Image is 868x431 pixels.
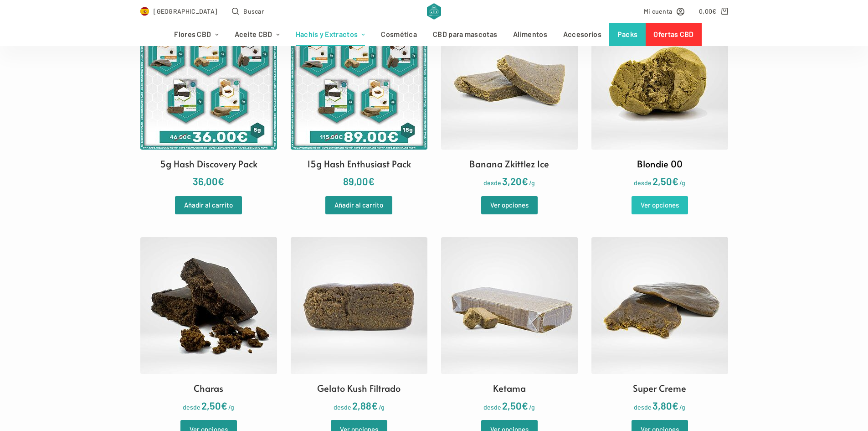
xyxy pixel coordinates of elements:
[646,23,702,46] a: Ofertas CBD
[493,381,526,395] h2: Ketama
[371,400,378,411] span: €
[502,175,528,187] bdi: 3,20
[201,400,227,411] bdi: 2,50
[166,23,226,46] a: Flores CBD
[699,6,728,16] a: Carro de compra
[325,196,392,214] a: Añade “15g Hash Enthusiast Pack” a tu carrito
[343,175,375,187] bdi: 89,00
[483,403,501,411] span: desde
[633,381,686,395] h2: Super Creme
[243,6,264,16] span: Buscar
[522,400,528,411] span: €
[502,400,528,411] bdi: 2,50
[194,381,223,395] h2: Charas
[154,6,217,16] span: [GEOGRAPHIC_DATA]
[427,3,441,20] img: CBD Alchemy
[679,403,685,411] span: /g
[469,157,549,171] h2: Banana Zkittlez Ice
[425,23,505,46] a: CBD para mascotas
[699,7,717,15] bdi: 0,00
[441,237,578,414] a: Ketama desde2,50€/g
[644,6,673,16] span: Mi cuenta
[505,23,555,46] a: Alimentos
[634,179,652,187] span: desde
[183,403,200,411] span: desde
[140,13,277,189] a: 5g Hash Discovery Pack 36,00€
[307,157,411,171] h2: 15g Hash Enthusiast Pack
[609,23,646,46] a: Packs
[644,6,685,16] a: Mi cuenta
[632,196,688,214] a: Elige las opciones para “Blondie 00”
[634,403,652,411] span: desde
[218,175,224,187] span: €
[672,175,678,187] span: €
[140,6,218,16] a: Select Country
[291,237,427,414] a: Gelato Kush Filtrado desde2,88€/g
[483,179,501,187] span: desde
[368,175,375,187] span: €
[166,23,702,46] nav: Menú de cabecera
[160,157,257,171] h2: 5g Hash Discovery Pack
[232,6,264,16] button: Abrir formulario de búsqueda
[317,381,401,395] h2: Gelato Kush Filtrado
[481,196,538,214] a: Elige las opciones para “Banana Zkittlez Ice”
[529,179,535,187] span: /g
[529,403,535,411] span: /g
[334,403,351,411] span: desde
[175,196,242,214] a: Añade “5g Hash Discovery Pack” a tu carrito
[652,400,678,411] bdi: 3,80
[591,13,728,189] a: Blondie 00 desde2,50€/g
[679,179,685,187] span: /g
[288,23,373,46] a: Hachís y Extractos
[352,400,378,411] bdi: 2,88
[637,157,683,171] h2: Blondie 00
[555,23,609,46] a: Accesorios
[379,403,385,411] span: /g
[652,175,678,187] bdi: 2,50
[591,237,728,414] a: Super Creme desde3,80€/g
[228,403,234,411] span: /g
[140,7,149,16] img: ES Flag
[140,237,277,414] a: Charas desde2,50€/g
[712,7,716,15] span: €
[373,23,425,46] a: Cosmética
[221,400,227,411] span: €
[522,175,528,187] span: €
[291,13,427,189] a: 15g Hash Enthusiast Pack 89,00€
[193,175,224,187] bdi: 36,00
[672,400,678,411] span: €
[441,13,578,189] a: Banana Zkittlez Ice desde3,20€/g
[226,23,288,46] a: Aceite CBD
